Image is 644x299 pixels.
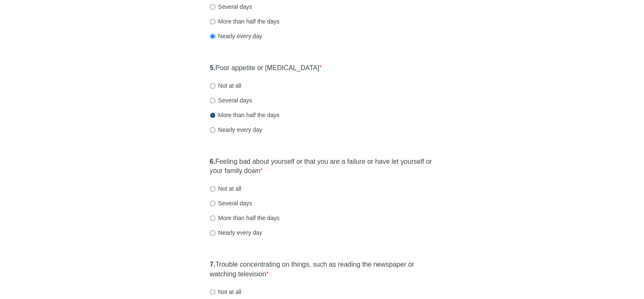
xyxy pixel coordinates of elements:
[210,113,215,118] input: More than half the days
[210,96,252,105] label: Several days
[210,32,262,40] label: Nearly every day
[210,261,215,268] strong: 7.
[210,17,280,26] label: More than half the days
[210,228,262,237] label: Nearly every day
[210,158,215,165] strong: 6.
[210,4,215,10] input: Several days
[210,186,215,191] input: Not at all
[210,3,252,11] label: Several days
[210,63,322,73] label: Poor appetite or [MEDICAL_DATA]
[210,126,262,134] label: Nearly every day
[210,184,241,193] label: Not at all
[210,81,241,90] label: Not at all
[210,34,215,39] input: Nearly every day
[210,260,435,279] label: Trouble concentrating on things, such as reading the newspaper or watching television
[210,214,280,222] label: More than half the days
[210,19,215,24] input: More than half the days
[210,157,435,176] label: Feeling bad about yourself or that you are a failure or have let yourself or your family down
[210,289,215,295] input: Not at all
[210,230,215,236] input: Nearly every day
[210,98,215,103] input: Several days
[210,201,215,206] input: Several days
[210,127,215,133] input: Nearly every day
[210,64,215,71] strong: 5.
[210,288,241,296] label: Not at all
[210,215,215,221] input: More than half the days
[210,111,280,119] label: More than half the days
[210,199,252,207] label: Several days
[210,83,215,89] input: Not at all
